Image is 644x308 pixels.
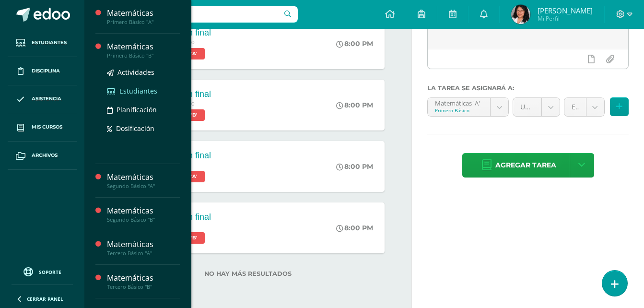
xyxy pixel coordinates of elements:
[564,98,604,116] a: Evaluación de cierre (20.0%)
[107,239,180,257] a: MatemáticasTercero Básico "A"
[107,85,180,96] a: Estudiantes
[8,142,77,170] a: Archivos
[107,67,180,78] a: Actividades
[32,67,60,75] span: Disciplina
[336,39,373,48] div: 8:00 PM
[107,172,180,190] a: MatemáticasSegundo Básico "A"
[435,107,483,114] div: Primero Básico
[336,224,373,232] div: 8:00 PM
[107,250,180,257] div: Tercero Básico "A"
[8,57,77,85] a: Disciplina
[32,123,62,131] span: Mis cursos
[107,41,180,52] div: Matemáticas
[119,86,157,95] span: Estudiantes
[427,84,629,92] label: La tarea se asignará a:
[495,154,556,177] span: Agregar tarea
[107,52,180,59] div: Primero Básico "B"
[117,105,157,114] span: Planificación
[8,113,77,142] a: Mis cursos
[107,239,180,250] div: Matemáticas
[520,98,534,116] span: Unidad 4
[336,101,373,109] div: 8:00 PM
[513,98,560,116] a: Unidad 4
[572,98,579,116] span: Evaluación de cierre (20.0%)
[27,296,63,302] span: Cerrar panel
[107,205,180,216] div: Matemáticas
[32,39,67,47] span: Estudiantes
[107,172,180,183] div: Matemáticas
[12,265,73,278] a: Soporte
[107,123,180,134] a: Dosificación
[511,5,530,24] img: 6c4ed624df2ef078b3316a21fee1d7c6.png
[107,284,180,290] div: Tercero Básico "B"
[8,29,77,57] a: Estudiantes
[32,152,58,159] span: Archivos
[538,14,593,23] span: Mi Perfil
[39,269,61,275] span: Soporte
[116,124,154,133] span: Dosificación
[91,6,298,23] input: Busca un usuario...
[117,68,154,77] span: Actividades
[538,6,593,15] span: [PERSON_NAME]
[107,41,180,59] a: MatemáticasPrimero Básico "B"
[428,98,508,116] a: Matemáticas 'A'Primero Básico
[107,19,180,25] div: Primero Básico "A"
[107,272,180,290] a: MatemáticasTercero Básico "B"
[107,104,180,115] a: Planificación
[435,98,483,107] div: Matemáticas 'A'
[336,162,373,171] div: 8:00 PM
[107,272,180,284] div: Matemáticas
[107,216,180,223] div: Segundo Básico "B"
[32,95,61,103] span: Asistencia
[8,85,77,114] a: Asistencia
[107,8,180,25] a: MatemáticasPrimero Básico "A"
[107,205,180,223] a: MatemáticasSegundo Básico "B"
[104,270,392,277] label: No hay más resultados
[107,8,180,19] div: Matemáticas
[107,183,180,190] div: Segundo Básico "A"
